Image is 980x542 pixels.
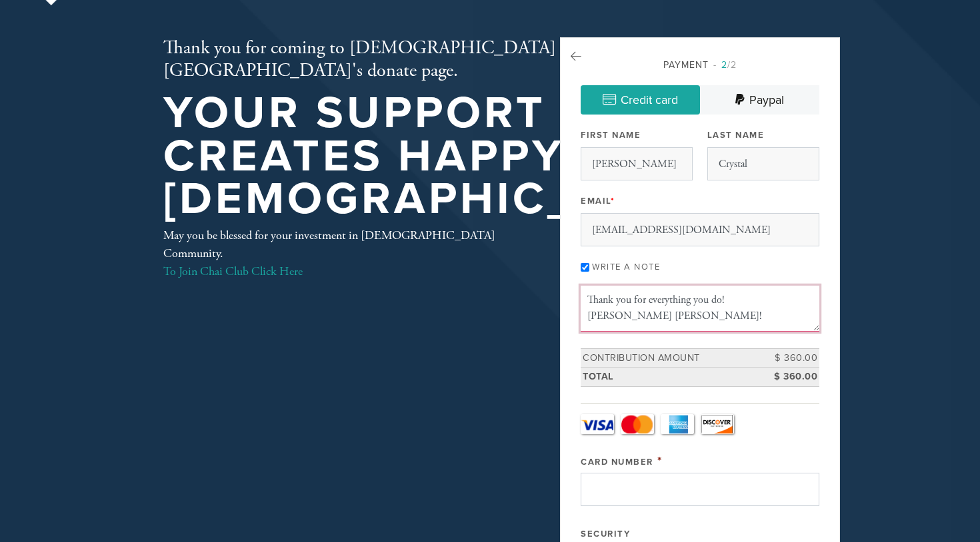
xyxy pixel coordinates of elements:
[657,453,663,468] span: This field is required.
[163,92,735,221] h1: Your support creates happy [DEMOGRAPHIC_DATA]!
[759,368,819,387] td: $ 360.00
[707,129,765,141] label: Last Name
[581,129,641,141] label: First Name
[611,196,615,206] span: This field is required.
[581,414,614,434] a: Visa
[701,414,734,434] a: Discover
[759,348,819,368] td: $ 360.00
[721,59,727,71] span: 2
[581,85,700,115] a: Credit card
[700,85,819,115] a: Paypal
[621,414,654,434] a: MasterCard
[163,37,735,82] h2: Thank you for coming to [DEMOGRAPHIC_DATA][GEOGRAPHIC_DATA]'s donate page.
[661,414,694,434] a: Amex
[581,348,759,368] td: Contribution Amount
[581,368,759,387] td: Total
[581,58,819,72] div: Payment
[592,262,660,272] label: Write a note
[713,59,737,71] span: /2
[163,264,303,279] a: To Join Chai Club Click Here
[581,457,653,467] label: Card Number
[581,195,615,207] label: Email
[163,226,517,280] div: May you be blessed for your investment in [DEMOGRAPHIC_DATA] Community.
